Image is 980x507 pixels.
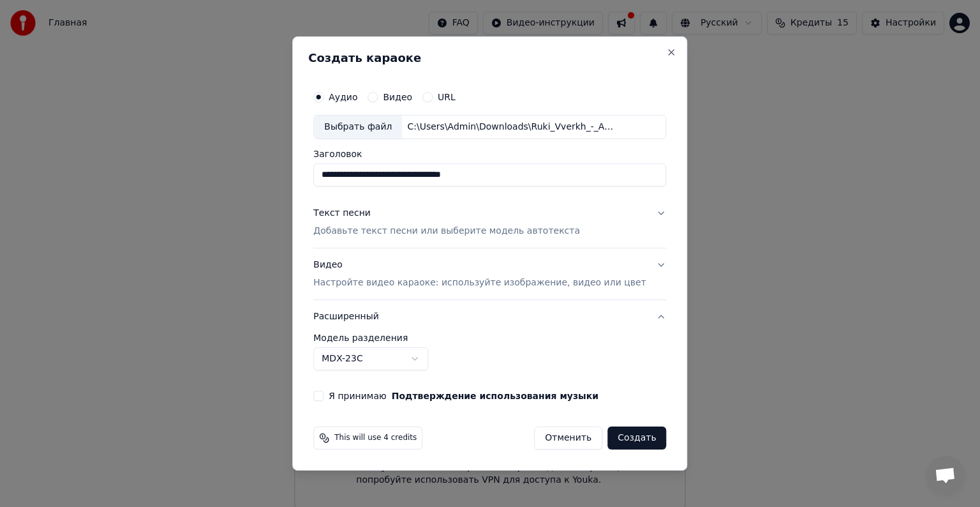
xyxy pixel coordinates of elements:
div: C:\Users\Admin\Downloads\Ruki_Vverkh_-_Aljoshka_minus_77244660.mp3 [402,121,619,133]
div: Расширенный [313,333,666,381]
label: Я принимаю [329,391,598,400]
div: Видео [313,259,646,289]
label: Видео [383,93,412,102]
span: This will use 4 credits [334,433,417,443]
label: Заголовок [313,149,666,158]
p: Настройте видео караоке: используйте изображение, видео или цвет [313,276,646,289]
button: Отменить [534,427,602,450]
div: Текст песни [313,207,371,220]
button: Я принимаю [392,391,598,400]
button: Создать [607,427,666,450]
label: URL [438,93,456,102]
label: Аудио [329,93,357,102]
h2: Создать караоке [308,52,671,64]
p: Добавьте текст песни или выберите модель автотекста [313,225,580,238]
button: ВидеоНастройте видео караоке: используйте изображение, видео или цвет [313,248,666,299]
button: Текст песниДобавьте текст песни или выберите модель автотекста [313,197,666,248]
label: Модель разделения [313,333,666,342]
div: Выбрать файл [314,116,402,139]
button: Расширенный [313,300,666,333]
